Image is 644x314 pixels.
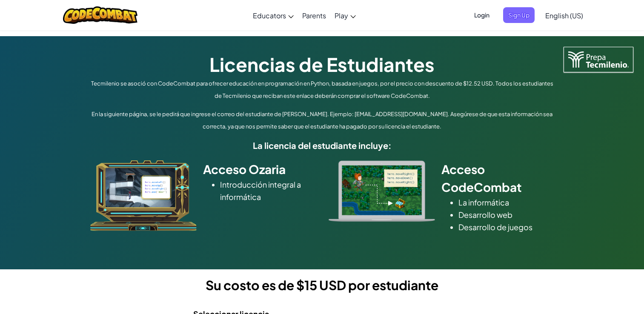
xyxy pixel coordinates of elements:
span: Play [335,11,348,20]
li: Desarrollo web [458,208,554,221]
h2: Acceso CodeCombat [441,160,554,196]
h1: Licencias de Estudiantes [88,51,556,77]
img: type_real_code.png [329,160,435,222]
a: Educators [249,4,298,27]
button: Login [469,7,495,23]
a: English (US) [541,4,587,27]
h5: La licencia del estudiante incluye: [88,139,556,152]
li: La informática [458,196,554,208]
img: ozaria_acodus.png [90,160,197,231]
li: Introducción integral a informática [220,178,316,203]
button: Sign Up [503,7,535,23]
li: Desarrollo de juegos [458,221,554,233]
span: Educators [253,11,286,20]
a: Play [330,4,360,27]
span: English (US) [545,11,583,20]
a: Parents [298,4,330,27]
h2: Acceso Ozaria [203,160,316,178]
p: En la siguiente página, se le pedirá que ingrese el correo del estudiante de [PERSON_NAME]. Ejemp... [88,108,556,133]
p: Tecmilenio se asoció con CodeCombat para ofrecer educación en programación en Python, basada en j... [88,77,556,102]
img: Tecmilenio logo [564,47,633,72]
img: CodeCombat logo [63,6,137,24]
